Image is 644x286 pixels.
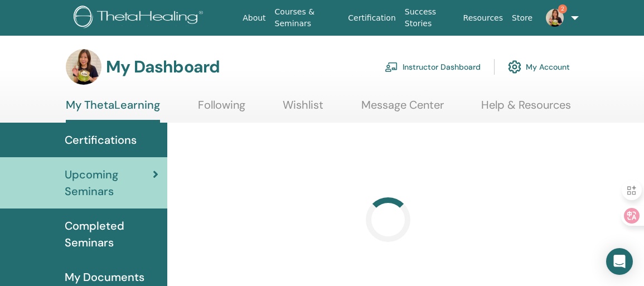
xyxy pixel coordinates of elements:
[508,57,521,76] img: cog.svg
[361,98,444,120] a: Message Center
[198,98,245,120] a: Following
[66,98,160,123] a: My ThetaLearning
[65,269,144,285] span: My Documents
[481,98,571,120] a: Help & Resources
[74,6,207,31] img: logo.png
[65,166,153,200] span: Upcoming Seminars
[507,8,537,28] a: Store
[270,2,344,34] a: Courses & Seminars
[343,8,400,28] a: Certification
[606,248,633,275] div: Open Intercom Messenger
[65,132,137,148] span: Certifications
[106,57,220,77] h3: My Dashboard
[558,4,567,13] span: 2
[546,9,564,27] img: default.jpg
[385,55,481,79] a: Instructor Dashboard
[238,8,270,28] a: About
[385,62,398,72] img: chalkboard-teacher.svg
[66,49,101,85] img: default.jpg
[508,55,570,79] a: My Account
[400,2,459,34] a: Success Stories
[283,98,323,120] a: Wishlist
[65,217,158,251] span: Completed Seminars
[459,8,508,28] a: Resources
